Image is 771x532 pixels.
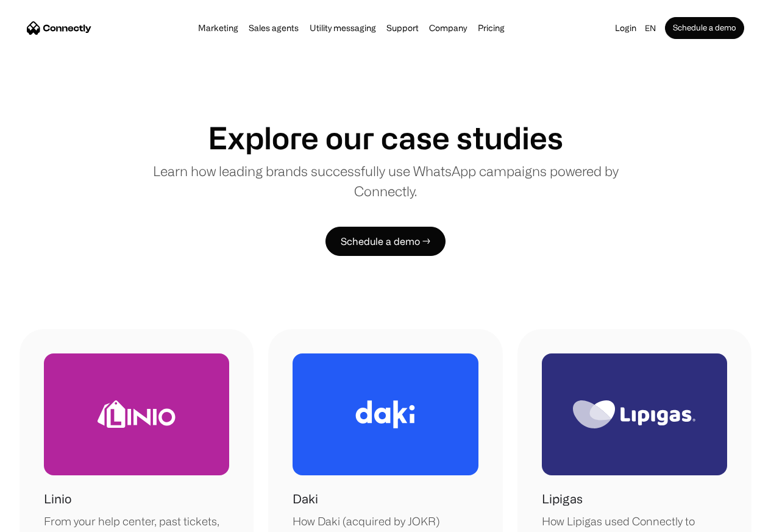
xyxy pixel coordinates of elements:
a: Support [383,23,422,33]
img: Linio Logo [98,400,176,428]
div: Company [425,20,471,37]
a: home [27,19,91,37]
ul: Language list [24,511,73,528]
div: en [645,20,656,37]
h1: Daki [293,490,318,508]
div: en [640,20,665,37]
a: Schedule a demo → [325,227,446,256]
a: Schedule a demo [665,17,744,39]
aside: Language selected: English [12,509,73,528]
h1: Lipigas [542,490,583,508]
div: Company [429,20,467,37]
p: Learn how leading brands successfully use WhatsApp campaigns powered by Connectly. [146,161,625,201]
a: Sales agents [245,23,302,33]
a: Login [611,20,640,37]
a: Pricing [474,23,508,33]
a: Marketing [194,23,242,33]
h1: Linio [44,490,71,508]
img: Daki Logo [355,400,415,428]
h1: Explore our case studies [208,119,563,156]
a: Utility messaging [306,23,380,33]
